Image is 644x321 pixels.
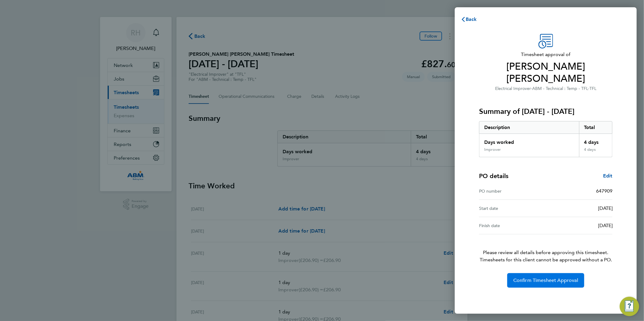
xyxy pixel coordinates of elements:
[603,173,612,179] span: Edit
[479,205,546,212] div: Start date
[484,147,501,152] div: Improver
[531,86,532,91] span: ·
[620,297,639,316] button: Engage Resource Center
[546,205,612,212] div: [DATE]
[579,147,612,157] div: 4 days
[479,51,612,58] span: Timesheet approval of
[479,107,612,116] h3: Summary of [DATE] - [DATE]
[495,86,531,91] span: Electrical Improver
[479,222,546,229] div: Finish date
[596,188,612,194] span: 647909
[479,187,546,195] div: PO number
[588,86,589,91] span: ·
[479,121,579,134] div: Description
[579,121,612,134] div: Total
[532,86,588,91] span: ABM - Technical : Temp - TFL
[603,172,612,180] a: Edit
[513,277,578,283] span: Confirm Timesheet Approval
[479,61,612,85] span: [PERSON_NAME] [PERSON_NAME]
[472,234,620,263] p: Please review all details before approving this timesheet.
[472,256,620,263] span: Timesheets for this client cannot be approved without a PO.
[546,222,612,229] div: [DATE]
[479,134,579,147] div: Days worked
[589,86,596,91] span: TFL
[507,273,584,288] button: Confirm Timesheet Approval
[579,134,612,147] div: 4 days
[479,121,612,157] div: Summary of 20 - 26 Sep 2025
[479,172,508,180] h4: PO details
[466,16,477,22] span: Back
[455,13,483,25] button: Back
